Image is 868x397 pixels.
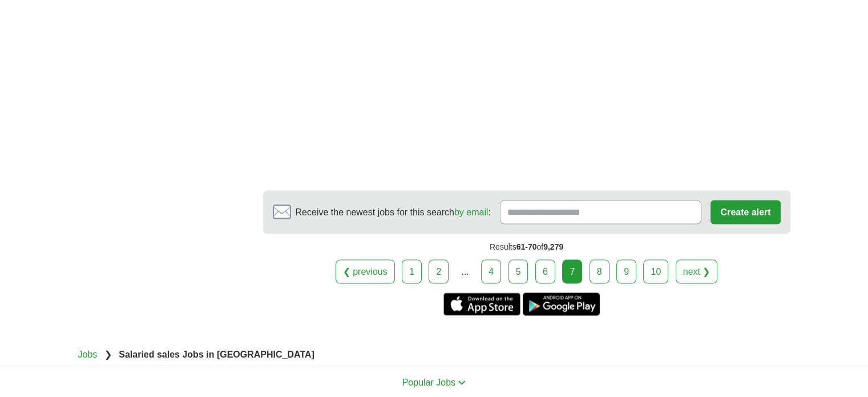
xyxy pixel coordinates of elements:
a: ❮ previous [336,259,395,283]
span: 9,279 [543,242,563,251]
button: Create alert [710,200,780,224]
div: 7 [562,259,582,283]
span: Receive the newest jobs for this search : [296,205,491,219]
strong: Salaried sales Jobs in [GEOGRAPHIC_DATA] [119,349,314,359]
a: Jobs [78,349,98,359]
a: Get the iPhone app [443,292,520,315]
img: toggle icon [458,380,466,385]
a: 4 [481,259,501,283]
a: 1 [402,259,422,283]
a: next ❯ [676,259,718,283]
a: 8 [590,259,609,283]
div: ... [454,260,477,283]
a: by email [454,207,488,216]
a: 10 [643,259,668,283]
a: 9 [616,259,636,283]
a: 2 [429,259,449,283]
a: 5 [508,259,528,283]
div: Results of [263,234,790,259]
span: ❯ [104,349,112,359]
span: Popular Jobs [402,377,455,387]
a: Get the Android app [523,292,600,315]
a: 6 [535,259,555,283]
span: 61-70 [516,242,537,251]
